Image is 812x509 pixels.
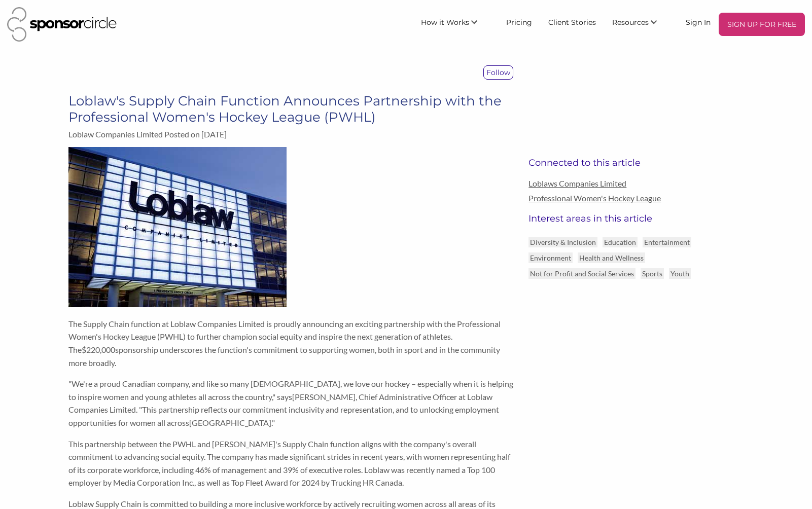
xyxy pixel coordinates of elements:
h3: Connected to this article [528,157,744,168]
span: [PERSON_NAME] [292,392,356,402]
p: "We're a proud Canadian company, and like so many [DEMOGRAPHIC_DATA], we love our hockey – especi... [68,377,513,429]
p: SIGN UP FOR FREE [723,17,801,32]
img: c6jeuznq9zqejdsbz3xw.jpg [68,147,287,307]
a: Loblaws Companies Limited [528,178,744,188]
a: Professional Women's Hockey League [528,193,744,203]
p: Loblaw Companies Limited Posted on [DATE] [68,129,513,139]
h3: Loblaw's Supply Chain Function Announces Partnership with the Professional Women's Hockey League ... [68,93,513,125]
span: How it Works [421,18,469,27]
p: Entertainment [643,237,691,247]
p: This partnership between the PWHL and [PERSON_NAME]'s Supply Chain function aligns with the compa... [68,438,513,489]
p: The Supply Chain function at Loblaw Companies Limited is proudly announcing an exciting partnersh... [68,317,513,369]
h3: Interest areas in this article [528,213,744,224]
p: Education [603,237,638,247]
img: Sponsor Circle Logo [7,7,117,42]
li: Resources [604,13,678,36]
p: Not for Profit and Social Services [528,268,636,279]
p: Follow [484,66,513,79]
span: $220,000 [82,345,115,354]
a: Client Stories [540,13,604,31]
p: Environment [528,252,573,263]
a: Pricing [498,13,540,31]
span: Resources [612,18,649,27]
span: [GEOGRAPHIC_DATA] [189,418,271,427]
p: Health and Wellness [578,252,645,263]
li: How it Works [413,13,498,36]
p: Diversity & Inclusion [528,237,597,247]
a: Sign In [678,13,719,31]
p: Sports [641,268,664,279]
p: Youth [669,268,691,279]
